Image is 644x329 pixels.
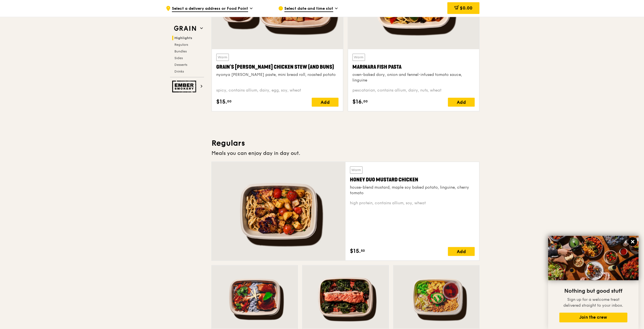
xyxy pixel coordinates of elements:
div: oven-baked dory, onion and fennel-infused tomato sauce, linguine [352,72,475,83]
span: Nothing but good stuff [564,288,622,294]
button: Join the crew [559,313,627,322]
img: Ember Smokery web logo [172,81,198,92]
div: pescatarian, contains allium, dairy, nuts, wheat [352,88,475,93]
span: Select date and time slot [284,6,333,12]
button: Close [628,237,637,246]
span: $15. [350,247,361,255]
span: 00 [363,99,368,104]
div: Add [448,98,475,107]
div: Warm [216,54,229,61]
img: DSC07876-Edit02-Large.jpeg [548,236,638,280]
span: Bundles [174,49,187,53]
div: Add [448,247,475,256]
h3: Regulars [212,138,479,148]
span: 50 [361,248,365,253]
span: $15. [216,98,227,106]
div: Honey Duo Mustard Chicken [350,176,475,184]
div: spicy, contains allium, dairy, egg, soy, wheat [216,88,338,93]
img: Grain web logo [172,23,198,33]
span: Regulars [174,43,188,47]
span: Sides [174,56,183,60]
span: Desserts [174,63,187,67]
div: Add [312,98,338,107]
div: Meals you can enjoy day in day out. [212,149,479,157]
div: house-blend mustard, maple soy baked potato, linguine, cherry tomato [350,185,475,196]
div: Grain's [PERSON_NAME] Chicken Stew (and buns) [216,63,338,71]
div: high protein, contains allium, soy, wheat [350,200,475,206]
span: Drinks [174,69,184,73]
span: Sign up for a welcome treat delivered straight to your inbox. [563,297,623,308]
span: $0.00 [460,5,472,11]
span: 00 [227,99,232,104]
span: $16. [352,98,363,106]
div: Warm [352,54,365,61]
span: Highlights [174,36,192,40]
span: Select a delivery address or Food Point [172,6,248,12]
div: Marinara Fish Pasta [352,63,475,71]
div: Warm [350,166,362,174]
div: nyonya [PERSON_NAME] paste, mini bread roll, roasted potato [216,72,338,78]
